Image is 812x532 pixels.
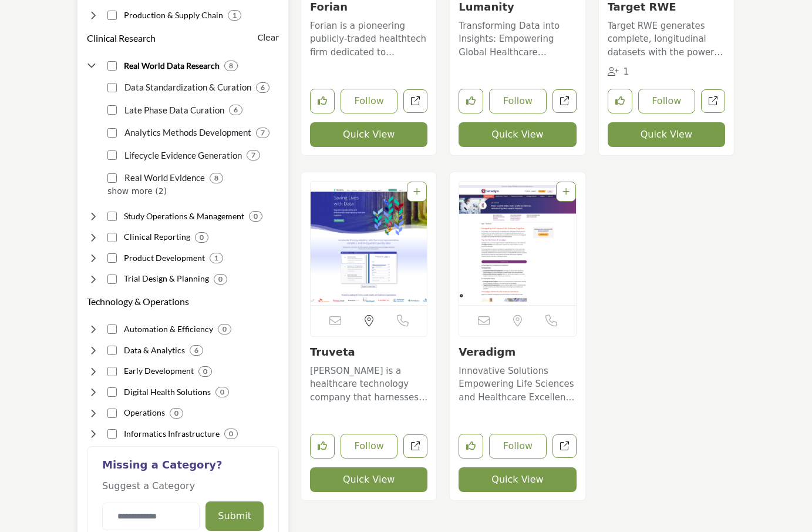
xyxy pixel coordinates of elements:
button: Follow [489,434,546,459]
button: Like listing [608,89,632,113]
a: Open Listing in new tab [311,182,427,305]
div: 0 Results For Study Operations & Management [249,211,262,222]
button: Quick View [310,467,427,492]
p: Forian is a pioneering publicly-traded healthtech firm dedicated to alleviating long-standing cha... [310,19,427,59]
button: Quick View [310,122,427,147]
a: Open veradigm in new tab [552,434,577,459]
input: Select Late Phase Data Curation checkbox [107,105,117,115]
b: 1 [233,11,237,19]
h4: Real World Data Research: Deriving insights from analyzing real-world data. [124,60,220,72]
div: 6 Results For Data Standardization & Curation [256,82,269,93]
input: Select Data Standardization & Curation checkbox [107,83,117,92]
b: 0 [254,212,258,220]
input: Category Name [102,503,200,530]
input: Select Production & Supply Chain checkbox [107,11,117,20]
input: Select Automation & Efficiency checkbox [107,324,117,334]
b: 0 [218,275,223,283]
button: Follow [489,89,546,113]
a: Target RWE [608,1,676,13]
b: 1 [214,254,218,262]
b: 6 [261,83,265,92]
button: Like listing [310,434,335,459]
a: Open targetrwe in new tab [701,89,725,113]
h4: Production & Supply Chain: Manufacturing, packaging and distributing drug supply. [124,9,223,21]
span: 1 [624,66,629,77]
h2: Missing a Category? [102,459,264,480]
div: 0 Results For Informatics Infrastructure [224,429,238,439]
button: Like listing [459,434,483,459]
input: Select Clinical Reporting checkbox [107,233,117,242]
input: Select Informatics Infrastructure checkbox [107,429,117,439]
h4: Clinical Reporting: Publishing results and conclusions from clinical studies. [124,231,190,243]
span: Suggest a Category [102,480,195,491]
buton: Clear [257,32,279,44]
p: Late Phase Data Curation: Standardizing data from late phase interventional studies. [121,103,224,117]
b: 0 [229,430,233,438]
h4: Operations: Departmental and organizational operations and management. [124,407,165,419]
div: 0 Results For Digital Health Solutions [215,387,229,397]
b: 0 [203,367,207,376]
h4: Digital Health Solutions: Digital platforms improving patient engagement and care delivery. [124,386,211,398]
img: Veradigm [459,182,575,305]
h4: Trial Design & Planning: Designing robust clinical study protocols and analysis plans. [124,273,209,285]
div: 8 Results For Real World Evidence [210,173,223,183]
b: 6 [194,346,198,354]
a: Target RWE generates complete, longitudinal datasets with the power of advanced analytics and rig... [608,16,725,59]
input: Select Early Development checkbox [107,367,117,376]
b: 7 [261,129,265,137]
input: Select Study Operations & Management checkbox [107,212,117,221]
button: Follow [638,89,695,113]
div: Followers [608,65,629,79]
input: Select Real World Data Research checkbox [107,61,117,71]
button: Submit [205,501,264,531]
div: 1 Results For Production & Supply Chain [228,10,241,21]
b: 0 [223,325,227,333]
div: 7 Results For Analytics Methods Development [256,128,269,138]
a: Forian [310,1,348,13]
div: 6 Results For Late Phase Data Curation [229,105,242,115]
button: Technology & Operations [87,295,189,309]
a: Truveta [310,346,355,358]
a: Add To List [413,187,420,196]
p: Innovative Solutions Empowering Life Sciences and Healthcare Excellence In an ever-evolving healt... [459,364,576,404]
div: 0 Results For Early Development [198,366,212,377]
b: 0 [174,409,178,417]
p: Lifecycle Evidence Generation: Generating real world evidence supporting product value claims. [121,149,242,162]
img: Truveta [311,182,427,305]
div: 0 Results For Operations [170,408,183,419]
div: 1 Results For Product Development [210,253,223,263]
div: 6 Results For Data & Analytics [190,345,203,356]
h4: Data & Analytics: Collecting, organizing and analyzing healthcare data. [124,344,185,356]
a: Add To List [562,187,570,196]
div: 0 Results For Clinical Reporting [195,232,208,243]
input: Select Digital Health Solutions checkbox [107,387,117,397]
input: Select Data & Analytics checkbox [107,346,117,355]
input: Select Analytics Methods Development checkbox [107,128,117,138]
p: Analytics Methods Development: Applying techniques to derive real world evidence insights. [121,126,251,139]
h3: Target RWE [608,1,725,14]
button: Quick View [459,467,576,492]
a: [PERSON_NAME] is a healthcare technology company that harnesses the power of electronic health re... [310,362,427,404]
button: Clinical Research [87,31,156,45]
h3: Veradigm [459,346,576,359]
a: Transforming Data into Insights: Empowering Global Healthcare Innovation This company operates wi... [459,16,576,59]
p: Data Standardization & Curation: Cleaning and mapping observational data to standards. [121,81,251,94]
button: Follow [341,89,397,113]
button: Quick View [608,122,725,147]
input: Select Lifecycle Evidence Generation checkbox [107,150,117,160]
b: 8 [214,174,218,182]
h4: Informatics Infrastructure: Foundational technology systems enabling operations. [124,428,220,440]
div: 0 Results For Automation & Efficiency [218,324,231,334]
p: Target RWE generates complete, longitudinal datasets with the power of advanced analytics and rig... [608,19,725,59]
a: Open forian in new tab [403,89,427,113]
b: 0 [200,233,204,242]
input: Select Trial Design & Planning checkbox [107,275,117,284]
button: Follow [341,434,397,459]
p: show more (2) [107,185,279,198]
h3: Truveta [310,346,427,359]
a: Open Listing in new tab [459,182,575,305]
h4: Study Operations & Management: Conducting and overseeing clinical studies. [124,210,244,222]
a: Lumanity [459,1,514,13]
